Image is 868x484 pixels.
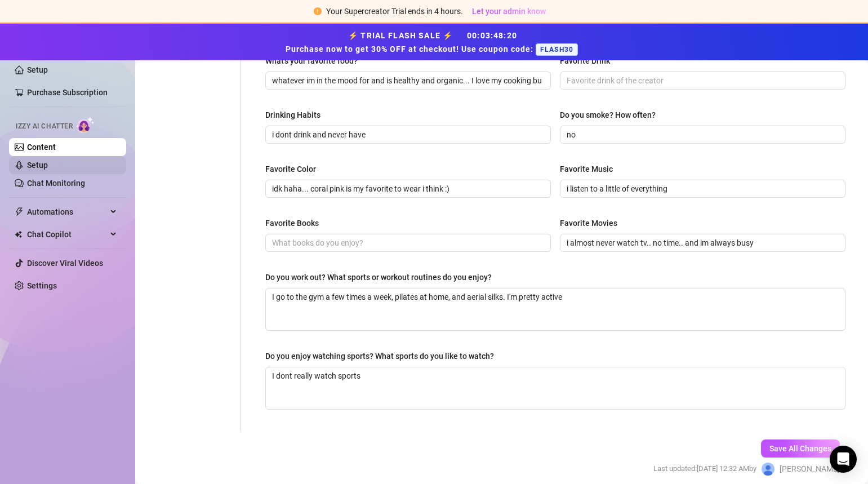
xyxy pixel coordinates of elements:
span: Your Supercreator Trial ends in 4 hours. [326,7,463,16]
input: Favorite Color [272,183,542,195]
label: Favorite Movies [560,217,625,229]
div: Do you work out? What sports or workout routines do you enjoy? [265,271,492,283]
input: Drinking Habits [272,128,542,141]
label: Do you enjoy watching sports? What sports do you like to watch? [265,350,502,362]
span: FLASH30 [536,43,578,56]
div: What's your favorite food? [265,55,358,67]
div: Favorite Drink [560,55,610,67]
div: Open Intercom Messenger [830,446,857,473]
label: Favorite Drink [560,55,618,67]
img: Chat Copilot [15,230,22,238]
a: Chat Monitoring [27,179,85,188]
div: Favorite Books [265,217,319,229]
label: What's your favorite food? [265,55,366,67]
input: What's your favorite food? [272,74,542,87]
label: Favorite Books [265,217,327,229]
span: Let your admin know [472,7,546,16]
div: Favorite Music [560,163,613,175]
span: Chat Copilot [27,225,107,243]
strong: Purchase now to get 30% OFF at checkout! Use coupon code: [286,45,536,54]
span: Izzy AI Chatter [16,121,73,132]
div: Favorite Color [265,163,316,175]
a: Setup [27,65,48,74]
span: [PERSON_NAME] [780,463,840,475]
input: Favorite Movies [567,237,836,249]
span: thunderbolt [15,207,24,216]
span: Automations [27,203,107,221]
textarea: Do you enjoy watching sports? What sports do you like to watch? [266,367,845,409]
button: Let your admin know [468,5,550,18]
span: exclamation-circle [314,7,322,15]
a: Content [27,143,56,152]
input: Favorite Books [272,237,542,249]
input: Favorite Music [567,183,836,195]
label: Favorite Music [560,163,621,175]
span: Save All Changes [769,444,831,453]
a: Discover Viral Videos [27,259,103,268]
label: Do you work out? What sports or workout routines do you enjoy? [265,271,500,283]
a: Settings [27,281,57,290]
div: Do you smoke? How often? [560,109,656,121]
img: AI Chatter [77,117,95,133]
a: Setup [27,161,48,170]
input: Favorite Drink [567,74,836,87]
div: Favorite Movies [560,217,617,229]
input: Do you smoke? How often? [567,128,836,141]
span: Last updated: [DATE] 12:32 AM by [653,463,756,474]
button: Save All Changes [761,439,840,458]
img: Heather Nielsen [762,463,774,476]
a: Purchase Subscription [27,88,108,97]
label: Do you smoke? How often? [560,109,664,121]
div: Drinking Habits [265,109,321,121]
label: Drinking Habits [265,109,328,121]
div: Do you enjoy watching sports? What sports do you like to watch? [265,350,494,362]
span: 00 : 03 : 48 : 20 [467,31,517,40]
strong: ⚡ TRIAL FLASH SALE ⚡ [286,31,582,54]
textarea: Do you work out? What sports or workout routines do you enjoy? [266,288,845,330]
label: Favorite Color [265,163,324,175]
